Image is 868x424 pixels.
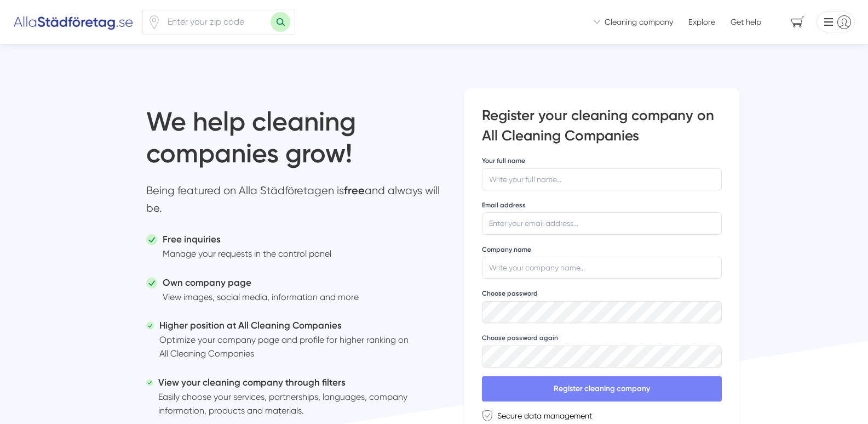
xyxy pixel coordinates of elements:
[482,290,538,297] font: Choose password
[605,16,673,27] span: Cleaning company
[482,157,525,165] font: Your full name
[783,13,812,32] span: navigation cart
[554,384,650,393] font: Register cleaning company
[482,376,722,402] button: Register cleaning company
[731,16,761,27] span: Get help
[161,9,271,35] input: Enter your zip code
[163,292,359,302] font: View images, social media, information and more
[271,12,290,32] button: Search by zip code
[158,392,407,416] font: Easily choose your services, partnerships, languages, company information, products and materials.
[163,248,331,259] font: Manage your requests in the control panel
[482,201,526,209] font: Email address
[146,184,344,197] font: Being featured on Alla Städföretagen is
[147,15,161,29] svg: Pin / Map
[146,106,356,169] font: We help cleaning companies grow!
[482,107,714,144] font: Register your cleaning company on All Cleaning Companies
[146,184,440,214] font: and always will be.
[482,168,722,190] input: Write your full name...
[159,320,342,331] font: Higher position at All Cleaning Companies
[482,257,722,279] input: Write your company name...
[482,246,531,253] font: Company name
[344,184,365,197] font: free
[482,212,722,234] input: Enter your email address...
[482,334,558,342] font: Choose password again
[147,15,161,29] span: Click to use your location.
[605,18,673,26] font: Cleaning company
[13,13,134,31] img: All Cleaning Companies
[731,18,761,26] font: Get help
[688,18,715,26] font: Explore
[688,16,715,27] a: Explore
[163,277,251,288] font: Own company page
[163,234,221,245] font: Free inquiries
[497,411,592,420] font: Secure data management
[159,335,409,359] font: Optimize your company page and profile for higher ranking on All Cleaning Companies
[158,377,346,388] font: View your cleaning company through filters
